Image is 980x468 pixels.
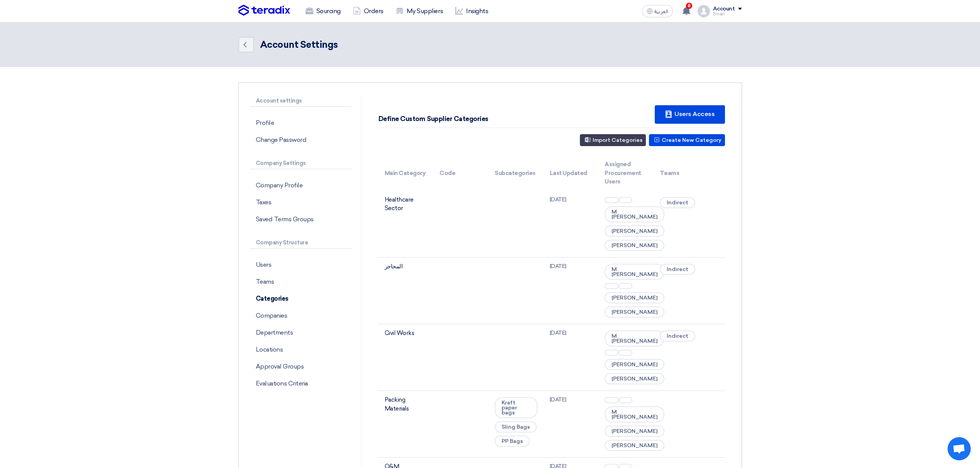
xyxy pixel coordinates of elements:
span: [PERSON_NAME] [605,240,664,251]
span: Sling Bags [495,421,537,433]
p: Account settings [250,95,351,107]
span: [PERSON_NAME] [605,359,664,370]
span: PP Bags [495,436,530,447]
p: Company Settings [250,158,351,169]
p: Teams [250,273,351,290]
button: Import Categories [580,134,646,146]
button: العربية [642,5,673,17]
td: Civil Works [378,324,434,391]
span: Kraft paper bags [495,397,537,418]
span: [PERSON_NAME] [605,426,664,437]
div: Eman [713,12,742,16]
span: Indirect [660,264,695,275]
span: [PERSON_NAME] [605,306,664,318]
div: Users Access [655,105,725,124]
a: My Suppliers [390,3,449,20]
span: M [PERSON_NAME] [605,206,664,222]
p: Company Profile [250,177,351,194]
span: M [PERSON_NAME] [605,330,664,347]
td: [DATE] [544,324,599,391]
span: [PERSON_NAME] [605,440,664,451]
td: Packing Materials [378,391,434,458]
p: Departments [250,324,351,341]
img: Teradix logo [238,5,290,16]
p: Taxes [250,194,351,211]
span: [PERSON_NAME] [605,373,664,384]
th: Last Updated [544,155,599,191]
span: M [PERSON_NAME] [605,264,664,280]
span: [PERSON_NAME] [605,292,664,303]
th: Code [433,155,488,191]
a: Sourcing [299,3,347,20]
span: العربية [654,9,668,14]
span: Indirect [660,330,695,342]
p: Change Password [250,131,351,148]
span: 8 [686,3,692,9]
p: Companies [250,307,351,324]
td: المحاجر [378,257,434,324]
div: Open chat [948,437,971,460]
a: Orders [347,3,390,20]
p: Users [250,256,351,273]
p: Categories [250,290,351,307]
div: Define Custom Supplier Categories [378,114,488,124]
div: Account [713,6,735,12]
td: Healthcare Sector [378,191,434,258]
div: Account Settings [260,38,338,52]
td: [DATE] [544,191,599,258]
img: profile_test.png [698,5,710,17]
p: Approval Groups [250,358,351,375]
th: Teams [654,155,709,191]
a: Insights [449,3,494,20]
p: Profile [250,114,351,131]
p: Locations [250,341,351,358]
span: M [PERSON_NAME] [605,406,664,423]
th: Assigned Procurement Users [598,155,654,191]
td: [DATE] [544,391,599,458]
th: Main Category [378,155,434,191]
button: Create New Category [649,134,725,146]
span: [PERSON_NAME] [605,226,664,237]
p: Company Structure [250,237,351,249]
span: Indirect [660,197,695,208]
p: Saved Terms Groups [250,211,351,228]
td: [DATE] [544,257,599,324]
p: Evaluations Criteria [250,375,351,392]
th: Subcategories [488,155,544,191]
